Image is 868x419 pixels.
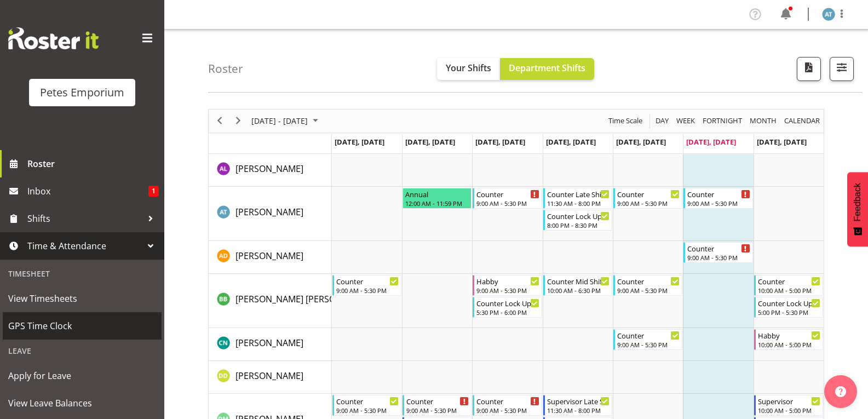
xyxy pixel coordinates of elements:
div: 12:00 AM - 11:59 PM [405,199,469,208]
span: [DATE], [DATE] [335,137,384,147]
div: 9:00 AM - 5:30 PM [476,286,539,295]
div: David McAuley"s event - Counter Begin From Tuesday, September 16, 2025 at 9:00:00 AM GMT+12:00 En... [403,395,472,416]
button: Department Shifts [500,58,594,80]
div: 11:30 AM - 8:00 PM [547,199,610,208]
span: [PERSON_NAME] [235,206,303,218]
div: Christine Neville"s event - Habby Begin From Sunday, September 21, 2025 at 10:00:00 AM GMT+12:00 ... [754,329,823,350]
div: David McAuley"s event - Counter Begin From Monday, September 15, 2025 at 9:00:00 AM GMT+12:00 End... [332,395,401,416]
div: David McAuley"s event - Supervisor Late Shift Begin From Thursday, September 18, 2025 at 11:30:00... [543,395,612,416]
img: alex-micheal-taniwha5364.jpg [822,8,835,21]
div: 10:00 AM - 5:00 PM [758,406,820,415]
span: Fortnight [702,114,743,128]
a: [PERSON_NAME] [PERSON_NAME] [235,292,373,306]
div: Alex-Micheal Taniwha"s event - Counter Begin From Wednesday, September 17, 2025 at 9:00:00 AM GMT... [473,188,542,209]
a: [PERSON_NAME] [235,249,303,262]
div: Habby [476,275,539,286]
div: Counter Late Shift [547,188,610,199]
div: 9:00 AM - 5:30 PM [336,286,399,295]
span: [PERSON_NAME] [235,337,303,349]
div: Counter [617,330,680,341]
td: Christine Neville resource [209,328,332,361]
div: Counter Lock Up [547,210,610,221]
span: Feedback [853,183,863,221]
div: Counter [687,188,750,199]
div: 5:00 PM - 5:30 PM [758,308,820,317]
div: Counter [476,188,539,199]
div: Counter Lock Up [758,297,820,308]
div: Beena Beena"s event - Counter Mid Shift Begin From Thursday, September 18, 2025 at 10:00:00 AM GM... [543,275,612,296]
span: [DATE], [DATE] [546,137,596,147]
div: 10:00 AM - 5:00 PM [758,286,820,295]
button: Filter Shifts [830,57,854,81]
span: [DATE] - [DATE] [250,114,309,128]
a: Apply for Leave [3,362,162,389]
a: [PERSON_NAME] [235,205,303,219]
a: [PERSON_NAME] [235,336,303,349]
button: Your Shifts [437,58,500,80]
div: Beena Beena"s event - Habby Begin From Wednesday, September 17, 2025 at 9:00:00 AM GMT+12:00 Ends... [473,275,542,296]
a: [PERSON_NAME] [235,369,303,382]
span: View Leave Balances [8,395,156,411]
div: 10:00 AM - 5:00 PM [758,340,820,349]
span: Shifts [27,210,142,227]
div: Timesheet [3,262,162,285]
span: [PERSON_NAME] [PERSON_NAME] [235,293,373,305]
span: Your Shifts [446,62,491,74]
button: Time Scale [607,114,645,128]
a: View Leave Balances [3,389,162,417]
span: [DATE], [DATE] [757,137,807,147]
span: [PERSON_NAME] [235,370,303,382]
span: Apply for Leave [8,368,156,384]
div: Counter [617,275,680,286]
div: Beena Beena"s event - Counter Begin From Sunday, September 21, 2025 at 10:00:00 AM GMT+12:00 Ends... [754,275,823,296]
div: 9:00 AM - 5:30 PM [687,199,750,208]
div: Leave [3,340,162,362]
div: Counter [758,275,820,286]
div: Beena Beena"s event - Counter Lock Up Begin From Sunday, September 21, 2025 at 5:00:00 PM GMT+12:... [754,297,823,318]
div: Counter [406,395,469,406]
div: previous period [210,110,229,133]
div: Annual [405,188,469,199]
div: Christine Neville"s event - Counter Begin From Friday, September 19, 2025 at 9:00:00 AM GMT+12:00... [613,329,682,350]
button: Timeline Week [675,114,697,128]
div: 9:00 AM - 5:30 PM [687,253,750,262]
button: Next [231,114,246,128]
span: [PERSON_NAME] [235,250,303,262]
span: Time & Attendance [27,238,142,254]
div: Alex-Micheal Taniwha"s event - Annual Begin From Tuesday, September 16, 2025 at 12:00:00 AM GMT+1... [403,188,472,209]
div: Alex-Micheal Taniwha"s event - Counter Begin From Saturday, September 20, 2025 at 9:00:00 AM GMT+... [683,188,752,209]
td: Beena Beena resource [209,274,332,328]
span: 1 [148,186,159,197]
div: Beena Beena"s event - Counter Begin From Monday, September 15, 2025 at 9:00:00 AM GMT+12:00 Ends ... [332,275,401,296]
img: help-xxl-2.png [835,386,846,397]
div: Alex-Micheal Taniwha"s event - Counter Begin From Friday, September 19, 2025 at 9:00:00 AM GMT+12... [613,188,682,209]
div: Alex-Micheal Taniwha"s event - Counter Late Shift Begin From Thursday, September 18, 2025 at 11:3... [543,188,612,209]
div: Counter [476,395,539,406]
button: Fortnight [701,114,744,128]
span: [DATE], [DATE] [686,137,736,147]
div: Counter Mid Shift [547,275,610,286]
span: Time Scale [607,114,643,128]
div: Counter [336,275,399,286]
span: Department Shifts [509,62,585,74]
td: Alex-Micheal Taniwha resource [209,187,332,241]
span: [DATE], [DATE] [475,137,525,147]
div: Beena Beena"s event - Counter Begin From Friday, September 19, 2025 at 9:00:00 AM GMT+12:00 Ends ... [613,275,682,296]
div: Counter [617,188,680,199]
div: Alex-Micheal Taniwha"s event - Counter Lock Up Begin From Thursday, September 18, 2025 at 8:00:00... [543,210,612,231]
button: Previous [212,114,227,128]
div: Counter [336,395,399,406]
div: September 15 - 21, 2025 [248,110,325,133]
a: View Timesheets [3,285,162,312]
button: Timeline Month [748,114,779,128]
span: [PERSON_NAME] [235,163,303,175]
div: 5:30 PM - 6:00 PM [476,308,539,317]
img: Rosterit website logo [8,27,99,49]
div: David McAuley"s event - Counter Begin From Wednesday, September 17, 2025 at 9:00:00 AM GMT+12:00 ... [473,395,542,416]
span: [DATE], [DATE] [616,137,666,147]
div: Habby [758,330,820,341]
span: calendar [783,114,821,128]
td: Amelia Denz resource [209,241,332,274]
a: GPS Time Clock [3,312,162,340]
span: Roster [27,156,159,172]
